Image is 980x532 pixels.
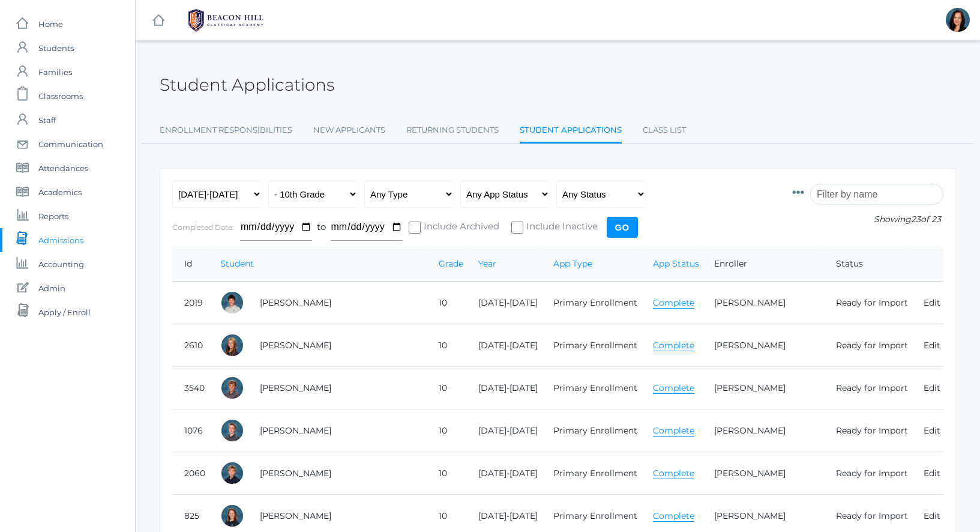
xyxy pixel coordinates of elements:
[466,410,541,452] td: [DATE]-[DATE]
[38,300,91,324] span: Apply / Enroll
[643,118,686,142] a: Class List
[38,36,74,60] span: Students
[421,220,499,235] span: Include Archived
[260,297,331,308] a: [PERSON_NAME]
[541,367,641,410] td: Primary Enrollment
[260,468,331,479] a: [PERSON_NAME]
[824,367,912,410] td: Ready for Import
[911,214,921,225] span: 23
[172,367,208,410] td: 3540
[824,324,912,367] td: Ready for Import
[607,217,638,238] input: Go
[653,510,694,522] a: Complete
[260,510,331,521] a: [PERSON_NAME]
[38,228,83,252] span: Admissions
[38,132,103,156] span: Communication
[653,340,694,351] a: Complete
[181,5,271,35] img: BHCALogos-05-308ed15e86a5a0abce9b8dd61676a3503ac9727e845dece92d48e8588c001991.png
[172,324,208,367] td: 2610
[714,510,786,521] a: [PERSON_NAME]
[478,258,496,269] a: Year
[924,297,940,308] a: Edit
[406,118,499,142] a: Returning Students
[714,297,786,308] a: [PERSON_NAME]
[702,247,824,282] th: Enroller
[38,180,82,204] span: Academics
[924,425,940,436] a: Edit
[38,204,68,228] span: Reports
[220,376,244,400] div: Elias Boucher
[924,510,940,521] a: Edit
[466,452,541,495] td: [DATE]-[DATE]
[653,297,694,309] a: Complete
[541,324,641,367] td: Primary Enrollment
[220,504,244,528] div: Caprice Carey
[260,425,331,436] a: [PERSON_NAME]
[824,410,912,452] td: Ready for Import
[240,214,312,241] input: From
[220,333,244,357] div: Ella Bernardi
[172,282,208,324] td: 2019
[220,461,244,485] div: Caleb Bradley
[653,258,699,269] a: App Status
[220,419,244,443] div: Elias Bradley
[172,223,234,232] label: Completed Date:
[38,84,83,108] span: Classrooms
[714,425,786,436] a: [PERSON_NAME]
[38,12,63,36] span: Home
[38,108,56,132] span: Staff
[520,118,622,144] a: Student Applications
[924,468,940,479] a: Edit
[824,247,912,282] th: Status
[714,382,786,393] a: [PERSON_NAME]
[172,247,208,282] th: Id
[541,282,641,324] td: Primary Enrollment
[220,258,254,269] a: Student
[427,452,466,495] td: 10
[172,452,208,495] td: 2060
[924,382,940,393] a: Edit
[38,156,88,180] span: Attendances
[220,291,244,315] div: Maximillian Benson
[172,410,208,452] td: 1076
[466,282,541,324] td: [DATE]-[DATE]
[653,425,694,437] a: Complete
[427,367,466,410] td: 10
[541,452,641,495] td: Primary Enrollment
[924,340,940,351] a: Edit
[714,468,786,479] a: [PERSON_NAME]
[946,8,970,32] div: Curcinda Young
[38,276,65,300] span: Admin
[38,60,72,84] span: Families
[466,367,541,410] td: [DATE]-[DATE]
[260,382,331,393] a: [PERSON_NAME]
[653,382,694,394] a: Complete
[511,222,523,234] input: Include Inactive
[313,118,385,142] a: New Applicants
[653,468,694,479] a: Complete
[427,410,466,452] td: 10
[427,282,466,324] td: 10
[260,340,331,351] a: [PERSON_NAME]
[160,118,292,142] a: Enrollment Responsibilities
[439,258,463,269] a: Grade
[714,340,786,351] a: [PERSON_NAME]
[792,213,943,226] p: Showing of 23
[541,410,641,452] td: Primary Enrollment
[427,324,466,367] td: 10
[331,214,403,241] input: To
[317,221,326,232] span: to
[824,452,912,495] td: Ready for Import
[810,184,943,205] input: Filter by name
[553,258,592,269] a: App Type
[409,222,421,234] input: Include Archived
[824,282,912,324] td: Ready for Import
[523,220,598,235] span: Include Inactive
[38,252,84,276] span: Accounting
[466,324,541,367] td: [DATE]-[DATE]
[160,76,334,94] h2: Student Applications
